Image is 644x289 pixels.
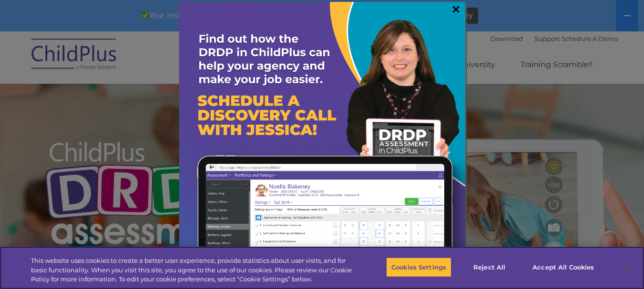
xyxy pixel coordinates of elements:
button: Reject All [460,257,519,277]
button: Accept All Cookies [527,257,599,277]
a: × [450,4,461,14]
button: Close [618,257,639,278]
button: Cookies Settings [386,257,451,277]
div: This website uses cookies to create a better user experience, provide statistics about user visit... [31,256,354,284]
